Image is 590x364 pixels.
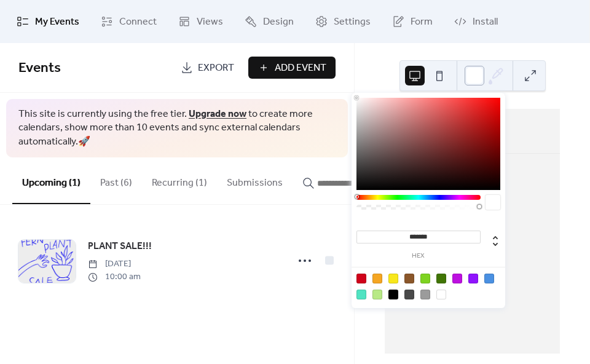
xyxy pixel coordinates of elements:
[248,57,336,79] button: Add Event
[169,5,232,38] a: Views
[404,274,414,283] div: #8B572A
[468,274,478,283] div: #9013FE
[356,290,366,299] div: #50E3C2
[452,274,462,283] div: #BD10E0
[35,15,79,30] span: My Events
[420,290,430,299] div: #9B9B9B
[88,271,141,283] span: 10:00 am
[334,15,371,30] span: Settings
[411,15,433,30] span: Form
[383,5,442,38] a: Form
[388,274,398,283] div: #F8E71C
[372,274,382,283] div: #F5A623
[90,157,142,203] button: Past (6)
[404,290,414,299] div: #4A4A4A
[88,239,152,254] span: PLANT SALE!!!
[198,61,234,76] span: Export
[119,15,157,30] span: Connect
[12,157,90,204] button: Upcoming (1)
[306,5,380,38] a: Settings
[18,55,61,82] span: Events
[18,108,336,149] span: This site is currently using the free tier. to create more calendars, show more than 10 events an...
[142,157,217,203] button: Recurring (1)
[436,274,446,283] div: #417505
[436,290,446,299] div: #FFFFFF
[275,61,326,76] span: Add Event
[88,239,152,255] a: PLANT SALE!!!
[235,5,303,38] a: Design
[473,15,498,30] span: Install
[420,274,430,283] div: #7ED321
[217,157,293,203] button: Submissions
[356,274,366,283] div: #D0021B
[197,15,223,30] span: Views
[92,5,166,38] a: Connect
[263,15,294,30] span: Design
[189,105,246,124] a: Upgrade now
[356,253,481,259] label: hex
[484,274,494,283] div: #4A90E2
[7,5,88,38] a: My Events
[88,258,141,271] span: [DATE]
[388,290,398,299] div: #000000
[445,5,507,38] a: Install
[171,57,243,79] a: Export
[372,290,382,299] div: #B8E986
